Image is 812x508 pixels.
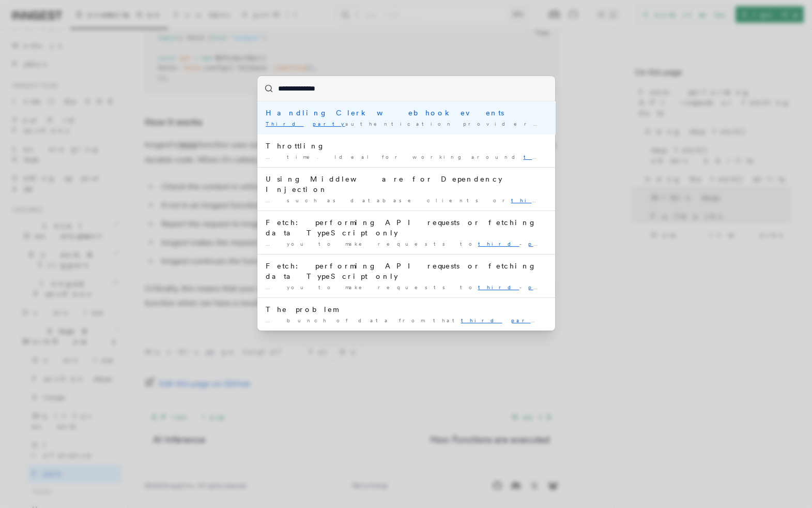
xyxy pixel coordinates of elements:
[266,121,304,127] mark: Third
[266,174,547,195] div: Using Middleware for Dependency Injection
[511,317,543,323] mark: party
[313,121,345,127] mark: party
[266,120,547,128] div: authentication providers like Clerk are a fantastic …
[266,197,547,204] div: … such as database clients or - libraries. The following …
[266,283,547,291] div: … you to make requests to - APIs or …
[266,240,547,248] div: … you to make requests to - APIs or …
[266,261,547,281] div: Fetch: performing API requests or fetching data TypeScript only
[266,217,547,238] div: Fetch: performing API requests or fetching data TypeScript only
[266,317,547,324] div: … bunch of data from that . The …
[528,241,561,247] mark: party
[266,108,547,118] div: Handling Clerk webhook events
[266,141,547,151] div: Throttling
[266,304,547,315] div: The problem
[266,153,547,161] div: … time. Ideal for working around - API rate limits.
[461,317,502,323] mark: third
[478,241,519,247] mark: third
[528,284,561,290] mark: party
[478,284,519,290] mark: third
[524,154,565,160] mark: third
[511,197,553,203] mark: third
